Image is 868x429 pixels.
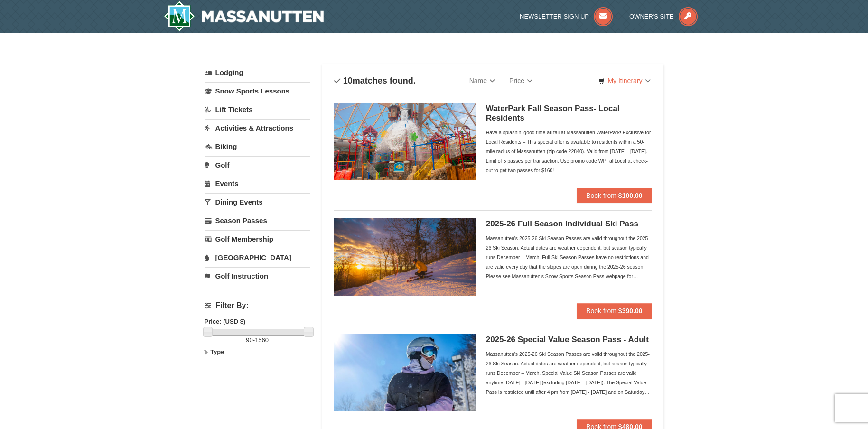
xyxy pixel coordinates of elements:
[205,267,310,285] a: Golf Instruction
[164,1,324,31] a: Massanutten Resort
[246,336,252,344] span: 90
[164,1,324,31] img: Massanutten Resort Logo
[577,303,652,318] button: Book from $390.00
[210,348,224,355] strong: Type
[205,249,310,266] a: [GEOGRAPHIC_DATA]
[486,219,652,229] h5: 2025-26 Full Season Individual Ski Pass
[462,71,502,90] a: Name
[520,13,613,20] a: Newsletter Sign Up
[205,101,310,118] a: Lift Tickets
[205,156,310,174] a: Golf
[205,193,310,211] a: Dining Events
[618,192,643,199] strong: $100.00
[205,336,310,345] label: -
[255,336,269,344] span: 1560
[334,103,476,180] img: 6619937-212-8c750e5f.jpg
[205,138,310,155] a: Biking
[334,334,476,411] img: 6619937-198-dda1df27.jpg
[486,128,652,175] div: Have a splashin' good time all fall at Massanutten WaterPark! Exclusive for Local Residents – Thi...
[618,307,643,315] strong: $390.00
[592,74,656,88] a: My Itinerary
[486,349,652,397] div: Massanutten's 2025-26 Ski Season Passes are valid throughout the 2025-26 Ski Season. Actual dates...
[502,71,540,90] a: Price
[205,230,310,248] a: Golf Membership
[205,119,310,137] a: Activities & Attractions
[334,76,416,85] h4: matches found.
[629,13,698,20] a: Owner's Site
[334,218,476,296] img: 6619937-208-2295c65e.jpg
[577,188,652,203] button: Book from $100.00
[586,307,616,315] span: Book from
[205,82,310,100] a: Snow Sports Lessons
[520,13,589,20] span: Newsletter Sign Up
[586,192,616,199] span: Book from
[205,301,310,310] h4: Filter By:
[486,233,652,281] div: Massanutten's 2025-26 Ski Season Passes are valid throughout the 2025-26 Ski Season. Actual dates...
[205,212,310,229] a: Season Passes
[205,318,246,325] strong: Price: (USD $)
[629,13,674,20] span: Owner's Site
[343,76,353,85] span: 10
[486,104,652,123] h5: WaterPark Fall Season Pass- Local Residents
[486,335,652,345] h5: 2025-26 Special Value Season Pass - Adult
[205,175,310,192] a: Events
[205,64,310,81] a: Lodging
